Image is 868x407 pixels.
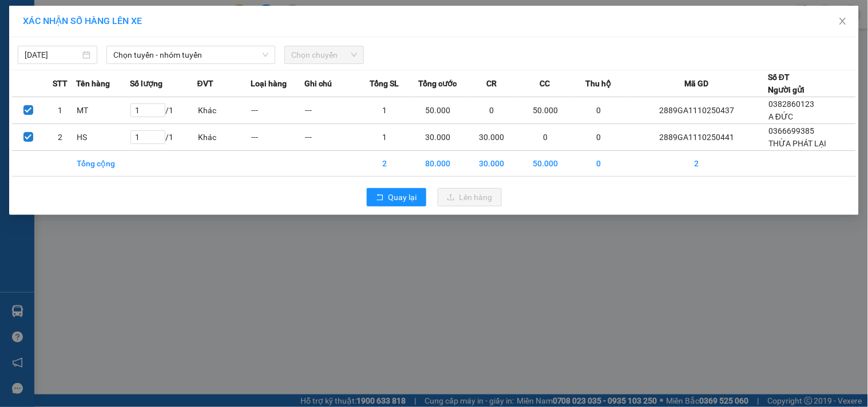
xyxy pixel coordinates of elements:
td: 1 [44,97,76,124]
td: --- [304,97,358,124]
td: 30.000 [465,151,519,177]
span: Tên hàng [76,77,110,90]
span: Thu hộ [586,77,612,90]
td: --- [304,124,358,151]
span: Tổng SL [370,77,399,90]
td: 2 [44,124,76,151]
span: Chọn tuyến - nhóm tuyến [113,46,268,63]
div: Số ĐT Người gửi [768,71,804,96]
td: 50.000 [518,97,572,124]
td: 0 [518,124,572,151]
span: XÁC NHẬN SỐ HÀNG LÊN XE [23,15,142,26]
td: 0 [572,151,626,177]
span: CR [486,77,497,90]
td: 50.000 [411,97,465,124]
span: Tổng cước [419,77,457,90]
td: 1 [358,124,412,151]
span: Chọn chuyến [291,46,357,63]
button: rollbackQuay lại [367,188,426,206]
span: Số lượng [130,77,162,90]
td: MT [76,97,130,124]
td: 0 [572,97,626,124]
span: Ghi chú [304,77,332,90]
span: Mã GD [684,77,708,90]
span: 0366699385 [768,126,814,135]
td: 2889GA1110250441 [625,124,768,151]
td: HS [76,124,130,151]
span: Loại hàng [251,77,287,90]
td: Khác [197,124,251,151]
td: / 1 [130,97,197,124]
td: 0 [572,124,626,151]
span: close [838,17,847,26]
span: STT [53,77,68,90]
span: ĐVT [197,77,213,90]
button: Close [827,6,859,38]
td: --- [251,124,304,151]
td: / 1 [130,124,197,151]
td: 30.000 [411,124,465,151]
span: CC [540,77,550,90]
td: Tổng cộng [76,151,130,177]
td: Khác [197,97,251,124]
span: 0382860123 [768,99,814,109]
td: 50.000 [518,151,572,177]
td: 2 [358,151,412,177]
td: 0 [465,97,519,124]
input: 11/10/2025 [25,49,80,61]
span: Quay lại [389,191,417,203]
span: THỪA PHÁT LẠI [768,139,826,148]
td: 2 [625,151,768,177]
td: 80.000 [411,151,465,177]
td: --- [251,97,304,124]
button: uploadLên hàng [438,188,502,206]
td: 2889GA1110250437 [625,97,768,124]
td: 1 [358,97,412,124]
td: 30.000 [465,124,519,151]
span: down [262,51,269,58]
span: A ĐỨC [768,112,793,121]
span: rollback [376,193,384,202]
